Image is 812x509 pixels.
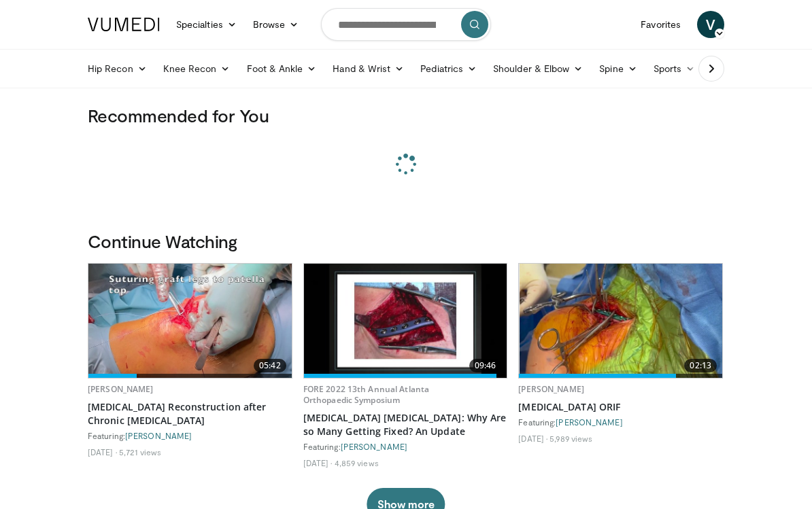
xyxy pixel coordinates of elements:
a: Hand & Wrist [324,55,412,82]
img: c0a5e2cb-a1e0-48e8-81b2-e29b1f76572c.620x360_q85_upscale.jpg [88,264,291,378]
li: 5,989 views [549,433,592,444]
img: 4d92b7a2-9c70-4f15-bf77-bccc1bc70d60.620x360_q85_upscale.jpg [304,264,507,378]
a: Pediatrics [412,55,485,82]
a: Browse [245,11,307,38]
a: [MEDICAL_DATA] ORIF [518,400,723,414]
a: FORE 2022 13th Annual Atlanta Orthopaedic Symposium [303,383,429,406]
a: [PERSON_NAME] [125,431,192,440]
a: Favorites [632,11,689,38]
li: 4,859 views [335,457,379,468]
a: Spine [591,55,645,82]
div: Featuring: [518,417,723,427]
h3: Recommended for You [88,105,724,126]
a: [PERSON_NAME] [88,383,154,395]
a: Hip Recon [80,55,155,82]
input: Search topics, interventions [321,8,491,41]
a: Shoulder & Elbow [485,55,591,82]
li: [DATE] [88,446,117,457]
a: [PERSON_NAME] [556,417,622,427]
a: [MEDICAL_DATA] Reconstruction after Chronic [MEDICAL_DATA] [88,400,292,427]
span: 09:46 [469,359,502,372]
div: Featuring: [88,430,292,441]
a: [PERSON_NAME] [518,383,584,395]
a: Sports [645,55,704,82]
img: VuMedi Logo [88,18,160,31]
li: [DATE] [518,433,547,444]
a: [PERSON_NAME] [341,442,407,451]
a: Foot & Ankle [239,55,325,82]
a: Knee Recon [155,55,239,82]
h3: Continue Watching [88,230,724,252]
a: 09:46 [304,264,507,378]
a: [MEDICAL_DATA] [MEDICAL_DATA]: Why Are so Many Getting Fixed? An Update [303,411,508,438]
a: 05:42 [88,264,292,378]
span: 05:42 [254,359,286,372]
li: 5,721 views [119,446,161,457]
img: 4dac7433-271a-47a6-a673-a7d23dc4c27e.620x360_q85_upscale.jpg [520,264,722,378]
a: Specialties [168,11,245,38]
a: 02:13 [519,264,722,378]
a: V [697,11,724,38]
div: Featuring: [303,441,508,452]
li: [DATE] [303,457,333,468]
span: 02:13 [684,359,717,372]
